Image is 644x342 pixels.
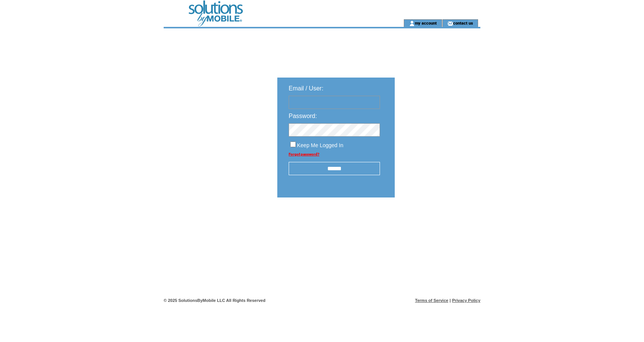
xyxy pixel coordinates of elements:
[415,298,449,303] a: Terms of Service
[409,20,415,26] img: account_icon.gif;jsessionid=7A06F8FDBFD1C8F384AEB355E35D1F44
[415,20,437,25] a: my account
[450,298,451,303] span: |
[164,298,266,303] span: © 2025 SolutionsByMobile LLC All Rights Reserved
[453,20,473,25] a: contact us
[289,113,317,119] span: Password:
[289,152,319,156] a: Forgot password?
[297,142,343,148] span: Keep Me Logged In
[447,20,453,26] img: contact_us_icon.gif;jsessionid=7A06F8FDBFD1C8F384AEB355E35D1F44
[452,298,480,303] a: Privacy Policy
[289,85,324,92] span: Email / User:
[417,216,455,226] img: transparent.png;jsessionid=7A06F8FDBFD1C8F384AEB355E35D1F44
